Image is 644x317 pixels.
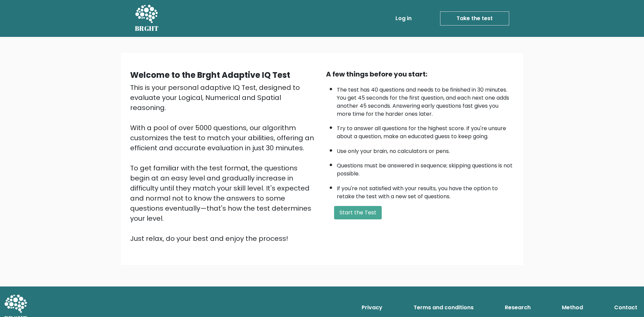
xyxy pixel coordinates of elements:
[135,3,159,34] a: BRGHT
[559,301,586,314] a: Method
[502,301,533,314] a: Research
[337,181,514,201] li: If you're not satisfied with your results, you have the option to retake the test with a new set ...
[135,24,159,33] h5: BRGHT
[130,83,318,244] div: This is your personal adaptive IQ Test, designed to evaluate your Logical, Numerical and Spatial ...
[611,301,640,314] a: Contact
[411,301,476,314] a: Terms and conditions
[337,158,514,178] li: Questions must be answered in sequence; skipping questions is not possible.
[440,11,509,25] a: Take the test
[337,144,514,155] li: Use only your brain, no calculators or pens.
[130,69,290,81] b: Welcome to the Brght Adaptive IQ Test
[393,12,414,25] a: Log in
[326,69,514,79] div: A few things before you start:
[337,83,514,118] li: The test has 40 questions and needs to be finished in 30 minutes. You get 45 seconds for the firs...
[334,206,382,219] button: Start the Test
[337,121,514,141] li: Try to answer all questions for the highest score. If you're unsure about a question, make an edu...
[359,301,385,314] a: Privacy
